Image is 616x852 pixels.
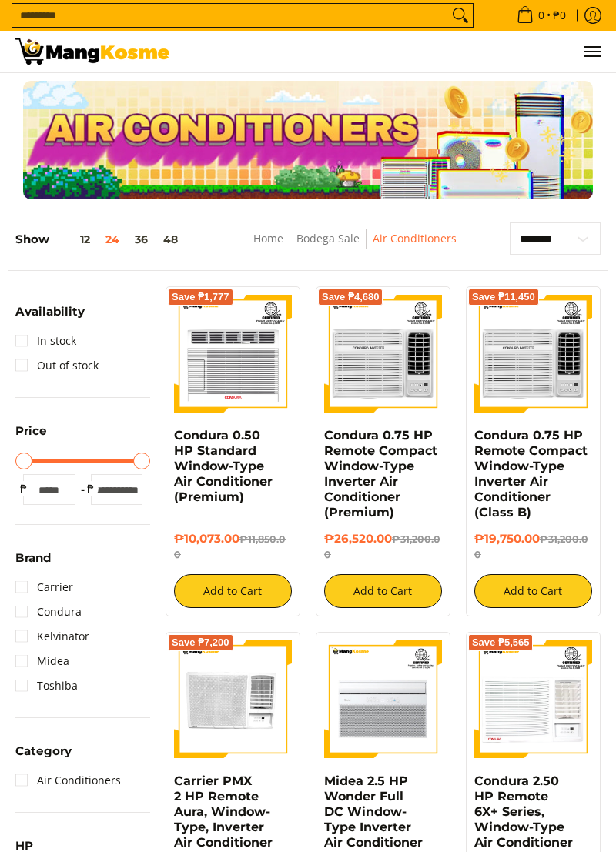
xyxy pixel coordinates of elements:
[324,574,442,608] button: Add to Cart
[172,292,229,302] span: Save ₱1,777
[324,295,442,413] img: Condura 0.75 HP Remote Compact Window-Type Inverter Air Conditioner (Premium)
[15,306,85,329] summary: Open
[324,532,442,563] h6: ₱26,520.00
[324,640,442,758] img: https://mangkosme.com/products/midea-wonder-2-5hp-window-type-inverter-aircon-premium
[15,329,76,353] a: In stock
[15,575,73,600] a: Carrier
[49,233,98,246] button: 12
[536,10,547,21] span: 0
[551,10,568,21] span: ₱0
[156,233,186,246] button: 48
[83,481,99,496] span: ₱
[15,552,51,563] span: Brand
[474,574,592,608] button: Add to Cart
[296,231,360,246] a: Bodega Sale
[512,7,571,24] span: •
[15,306,85,317] span: Availability
[15,353,99,378] a: Out of stock
[15,673,78,698] a: Toshiba
[324,428,437,520] a: Condura 0.75 HP Remote Compact Window-Type Inverter Air Conditioner (Premium)
[474,295,592,413] img: Condura 0.75 HP Remote Compact Window-Type Inverter Air Conditioner (Class B)
[174,295,292,413] img: condura-wrac-6s-premium-mang-kosme
[172,638,229,647] span: Save ₱7,200
[15,649,69,673] a: Midea
[174,640,292,758] img: Carrier PMX 2 HP Remote Aura, Window-Type, Inverter Air Conditioner (Premium)
[174,574,292,608] button: Add to Cart
[15,745,72,768] summary: Open
[373,231,457,246] a: Air Conditioners
[253,231,283,246] a: Home
[174,428,273,504] a: Condura 0.50 HP Standard Window-Type Air Conditioner (Premium)
[15,552,51,575] summary: Open
[15,624,89,649] a: Kelvinator
[472,292,535,302] span: Save ₱11,450
[185,31,601,72] ul: Customer Navigation
[15,745,72,757] span: Category
[15,425,47,448] summary: Open
[474,640,592,758] img: Condura 2.50 HP Remote 6X+ Series, Window-Type Air Conditioner (Premium)
[582,31,601,72] button: Menu
[474,532,592,563] h6: ₱19,750.00
[15,425,47,436] span: Price
[174,533,286,560] del: ₱11,850.00
[15,600,82,624] a: Condura
[472,638,530,647] span: Save ₱5,565
[474,533,588,560] del: ₱31,200.00
[185,31,601,72] nav: Main Menu
[98,233,127,246] button: 24
[216,229,493,264] nav: Breadcrumbs
[15,232,186,247] h5: Show
[174,532,292,563] h6: ₱10,073.00
[15,768,121,793] a: Air Conditioners
[474,428,588,520] a: Condura 0.75 HP Remote Compact Window-Type Inverter Air Conditioner (Class B)
[15,38,169,65] img: Bodega Sale Aircon l Mang Kosme: Home Appliances Warehouse Sale | Page 2
[324,533,440,560] del: ₱31,200.00
[448,4,473,27] button: Search
[322,292,380,302] span: Save ₱4,680
[15,840,33,851] span: HP
[127,233,156,246] button: 36
[15,481,31,496] span: ₱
